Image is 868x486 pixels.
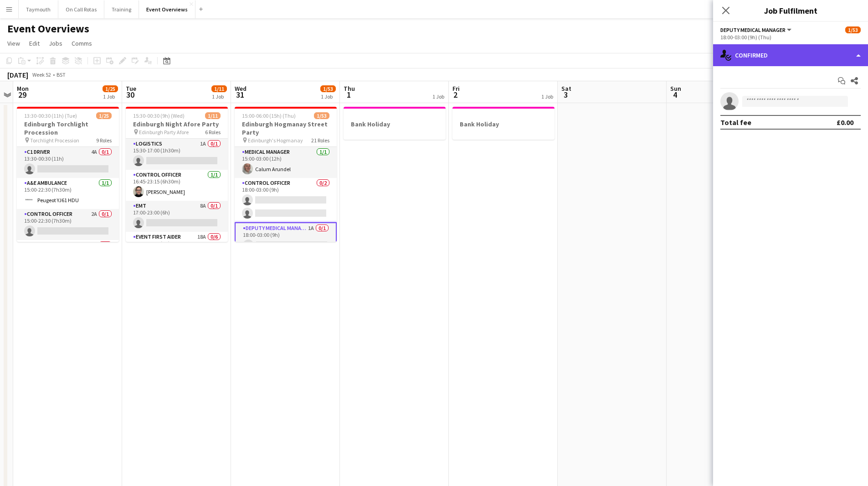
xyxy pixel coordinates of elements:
[7,70,28,79] div: [DATE]
[126,170,228,201] app-card-role: Control Officer1/116:45-23:15 (6h30m)[PERSON_NAME]
[17,107,119,242] app-job-card: 13:30-00:30 (11h) (Tue)1/25Edinburgh Torchlight Procession Torchlight Procession9 RolesC1 Driver4...
[344,107,446,140] app-job-card: Bank Holiday
[320,85,336,92] span: 1/53
[26,37,43,49] a: Edit
[344,84,355,93] span: Thu
[311,137,329,144] span: 21 Roles
[139,129,189,136] span: Edinburgh Party Afore
[235,120,337,136] h3: Edinburgh Hogmanay Street Party
[432,93,444,100] div: 1 Job
[96,112,112,119] span: 1/25
[205,112,221,119] span: 1/11
[314,112,329,119] span: 1/53
[17,240,119,271] app-card-role: Medical Manager1A0/1
[205,129,221,136] span: 6 Roles
[126,139,228,170] app-card-role: Logistics1A0/115:30-17:00 (1h30m)
[126,201,228,232] app-card-role: EMT8A0/117:00-23:00 (6h)
[235,84,247,93] span: Wed
[235,222,337,255] app-card-role: Deputy Medical Manager1A0/118:00-03:00 (9h)
[124,89,136,100] span: 30
[72,39,92,47] span: Comms
[233,89,247,100] span: 31
[126,232,228,329] app-card-role: Event First Aider18A0/617:00-23:00 (6h)
[7,22,89,36] h1: Event Overviews
[17,120,119,136] h3: Edinburgh Torchlight Procession
[837,118,853,127] div: £0.00
[56,71,66,78] div: BST
[30,137,79,144] span: Torchlight Procession
[15,89,29,100] span: 29
[248,137,303,144] span: Edinburgh's Hogmanay
[342,89,355,100] span: 1
[541,93,553,100] div: 1 Job
[29,39,40,47] span: Edit
[126,84,136,93] span: Tue
[126,120,228,128] h3: Edinburgh Night Afore Party
[211,85,227,92] span: 1/11
[713,44,868,66] div: Confirmed
[452,84,460,93] span: Fri
[670,84,681,93] span: Sun
[845,26,861,33] span: 1/53
[560,89,571,100] span: 3
[713,5,868,16] h3: Job Fulfilment
[17,84,29,93] span: Mon
[126,107,228,242] app-job-card: 15:30-00:30 (9h) (Wed)1/11Edinburgh Night Afore Party Edinburgh Party Afore6 RolesLogistics1A0/11...
[669,89,681,100] span: 4
[104,0,139,18] button: Training
[212,93,226,100] div: 1 Job
[720,118,751,127] div: Total fee
[451,89,460,100] span: 2
[720,34,861,41] div: 18:00-03:00 (9h) (Thu)
[103,93,118,100] div: 1 Job
[561,84,571,93] span: Sat
[139,0,195,18] button: Event Overviews
[321,93,335,100] div: 1 Job
[452,120,555,128] h3: Bank Holiday
[133,112,185,119] span: 15:30-00:30 (9h) (Wed)
[235,178,337,222] app-card-role: Control Officer0/218:00-03:00 (9h)
[30,71,53,78] span: Week 52
[720,26,793,33] button: Deputy Medical Manager
[45,37,66,49] a: Jobs
[19,0,58,18] button: Taymouth
[68,37,96,49] a: Comms
[344,120,446,128] h3: Bank Holiday
[17,178,119,209] app-card-role: A&E Ambulance1/115:00-22:30 (7h30m)Peugeot YJ61 HDU
[103,85,118,92] span: 1/25
[235,107,337,242] app-job-card: 15:00-06:00 (15h) (Thu)1/53Edinburgh Hogmanay Street Party Edinburgh's Hogmanay21 RolesMedical Ma...
[24,112,77,119] span: 13:30-00:30 (11h) (Tue)
[7,39,20,47] span: View
[17,209,119,240] app-card-role: Control Officer2A0/115:00-22:30 (7h30m)
[96,137,112,144] span: 9 Roles
[242,112,296,119] span: 15:00-06:00 (15h) (Thu)
[58,0,104,18] button: On Call Rotas
[4,37,24,49] a: View
[720,26,786,33] span: Deputy Medical Manager
[452,107,555,140] app-job-card: Bank Holiday
[17,147,119,178] app-card-role: C1 Driver4A0/113:30-00:30 (11h)
[235,147,337,178] app-card-role: Medical Manager1/115:00-03:00 (12h)Calum Arundel
[49,39,62,47] span: Jobs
